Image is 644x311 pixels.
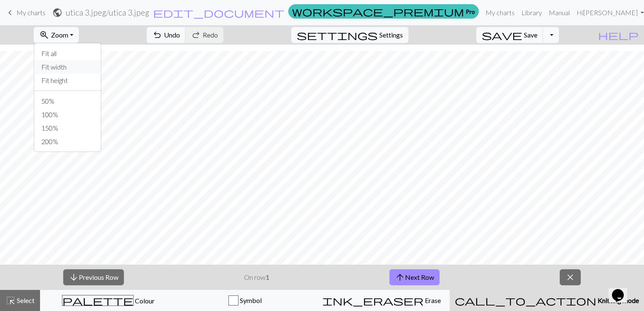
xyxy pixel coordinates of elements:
[450,290,644,311] button: Knitting mode
[288,4,479,19] a: Pro
[152,29,162,41] span: undo
[5,295,16,306] span: highlight_alt
[35,74,101,87] button: Fit height
[313,290,450,311] button: Erase
[476,27,543,43] button: Save
[609,277,636,303] iframe: chat widget
[177,290,313,311] button: Symbol
[482,4,518,21] a: My charts
[66,8,149,17] h2: utica 3.jpeg / utica 3.jpeg
[297,30,378,40] i: Settings
[35,94,101,108] button: 50%
[292,5,464,17] span: workspace_premium
[16,8,46,16] span: My charts
[51,31,68,39] span: Zoom
[5,7,15,19] span: keyboard_arrow_left
[39,29,49,41] span: zoom_in
[52,7,62,19] span: public
[35,135,101,148] button: 200%
[524,31,537,39] span: Save
[598,29,639,41] span: help
[389,269,440,285] button: Next Row
[35,121,101,135] button: 150%
[518,4,545,21] a: Library
[35,60,101,74] button: Fit width
[5,5,46,20] a: My charts
[291,27,408,43] button: SettingsSettings
[297,29,378,41] span: settings
[62,295,133,306] span: palette
[40,290,177,311] button: Colour
[266,273,269,281] strong: 1
[565,271,575,283] span: close
[69,271,79,283] span: arrow_downward
[424,296,441,304] span: Erase
[34,27,79,43] button: Zoom
[147,27,186,43] button: Undo
[596,296,639,304] span: Knitting mode
[482,29,522,41] span: save
[164,31,180,39] span: Undo
[395,271,405,283] span: arrow_upward
[239,296,262,304] span: Symbol
[35,47,101,60] button: Fit all
[153,7,284,19] span: edit_document
[379,30,403,40] span: Settings
[134,297,155,305] span: Colour
[455,295,596,306] span: call_to_action
[322,295,424,306] span: ink_eraser
[35,108,101,121] button: 100%
[244,272,269,282] p: On row
[16,296,35,304] span: Select
[63,269,124,285] button: Previous Row
[545,4,573,21] a: Manual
